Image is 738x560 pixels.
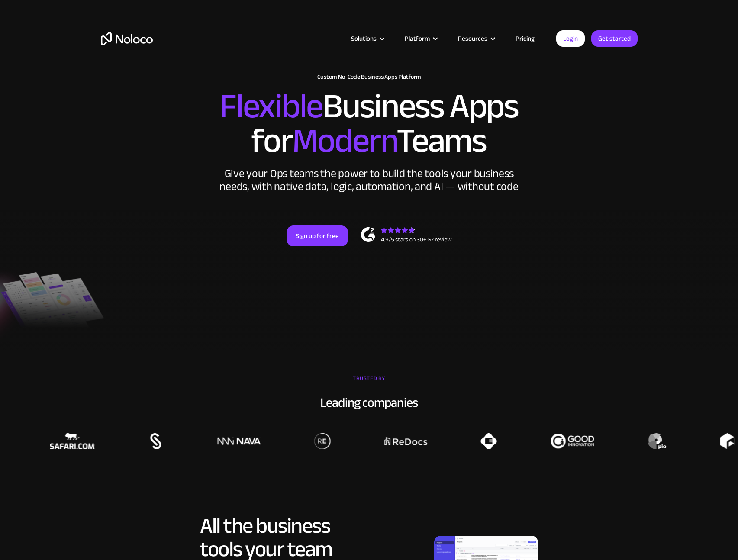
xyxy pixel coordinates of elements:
div: Give your Ops teams the power to build the tools your business needs, with native data, logic, au... [218,167,521,193]
a: Sign up for free [287,225,348,246]
span: Modern [292,109,396,173]
a: Pricing [505,33,545,44]
div: Platform [394,33,447,44]
a: home [101,32,153,45]
div: Platform [405,33,430,44]
div: Solutions [351,33,377,44]
a: Get started [591,30,638,47]
div: Resources [447,33,505,44]
div: Solutions [340,33,394,44]
h2: Business Apps for Teams [101,89,638,158]
span: Flexible [219,74,322,138]
a: Login [556,30,585,47]
div: Resources [458,33,487,44]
